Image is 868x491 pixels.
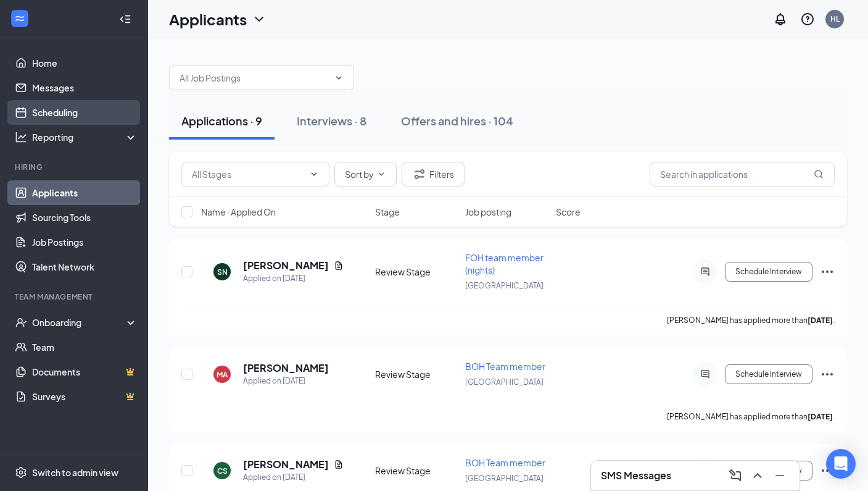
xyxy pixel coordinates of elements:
a: Sourcing Tools [32,205,138,230]
svg: Ellipses [820,367,835,382]
svg: ChevronDown [334,73,344,83]
svg: Settings [15,466,27,479]
svg: MagnifyingGlass [814,169,824,179]
p: [PERSON_NAME] has applied more than . [667,315,835,325]
div: Applied on [DATE] [243,375,329,387]
span: BOH Team member [465,457,545,468]
div: Offers and hires · 104 [401,113,513,128]
button: Minimize [770,466,790,485]
a: Job Postings [32,230,138,254]
span: [GEOGRAPHIC_DATA] [465,281,544,290]
input: Search in applications [650,162,835,187]
div: Applications · 9 [181,113,262,128]
svg: QuestionInfo [800,12,815,27]
svg: Minimize [772,468,787,483]
button: Schedule Interview [725,364,812,384]
h5: [PERSON_NAME] [243,361,329,375]
input: All Stages [192,167,304,181]
div: Review Stage [375,368,458,380]
svg: Document [334,261,344,271]
svg: Filter [412,167,427,182]
svg: ChevronDown [376,169,386,179]
span: [GEOGRAPHIC_DATA] [465,474,544,483]
div: Review Stage [375,266,458,278]
svg: UserCheck [15,316,27,329]
button: Sort byChevronDown [334,162,397,187]
a: Talent Network [32,254,138,279]
svg: Collapse [119,13,131,25]
div: Hiring [15,162,135,172]
h3: SMS Messages [601,469,671,482]
svg: ActiveChat [698,267,713,277]
svg: ChevronDown [309,169,319,179]
div: Switch to admin view [32,466,118,479]
span: Stage [375,206,400,218]
p: [PERSON_NAME] has applied more than . [667,411,835,422]
a: Home [32,51,138,75]
a: Messages [32,75,138,100]
div: Review Stage [375,464,458,477]
div: MA [217,369,228,380]
div: Onboarding [32,316,127,329]
div: Reporting [32,131,138,143]
svg: Ellipses [820,264,835,279]
svg: Analysis [15,131,27,143]
h5: [PERSON_NAME] [243,458,329,471]
svg: ActiveChat [698,369,713,379]
a: SurveysCrown [32,384,138,409]
h1: Applicants [169,9,247,30]
h5: [PERSON_NAME] [243,259,329,272]
span: FOH team member (nights) [465,252,544,275]
a: Scheduling [32,100,138,125]
span: [GEOGRAPHIC_DATA] [465,377,544,387]
div: Applied on [DATE] [243,471,344,484]
span: BOH Team member [465,361,545,372]
span: Name · Applied On [201,206,276,218]
div: SN [217,267,228,277]
div: CS [217,466,228,476]
a: Team [32,335,138,359]
div: Open Intercom Messenger [826,449,856,479]
svg: ComposeMessage [728,468,743,483]
div: Interviews · 8 [297,113,366,128]
svg: Ellipses [820,463,835,478]
button: ChevronUp [748,466,767,485]
span: Job posting [465,206,511,218]
svg: ChevronDown [252,12,267,27]
input: All Job Postings [180,71,329,85]
span: Sort by [345,170,374,178]
button: Filter Filters [402,162,465,187]
svg: WorkstreamLogo [14,12,26,25]
a: DocumentsCrown [32,359,138,384]
div: Applied on [DATE] [243,272,344,285]
b: [DATE] [808,412,833,421]
div: HL [830,14,840,24]
span: Score [556,206,581,218]
svg: Notifications [773,12,788,27]
button: Schedule Interview [725,262,812,282]
a: Applicants [32,180,138,205]
svg: ChevronUp [750,468,765,483]
b: [DATE] [808,316,833,325]
button: ComposeMessage [725,466,745,485]
svg: Document [334,460,344,469]
div: Team Management [15,292,135,302]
